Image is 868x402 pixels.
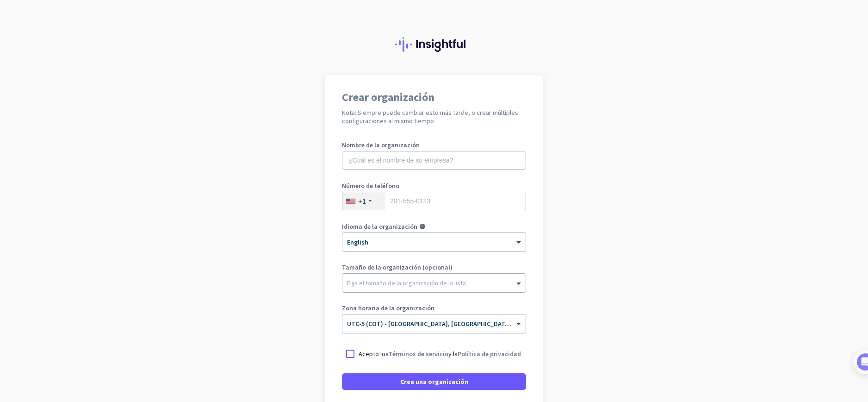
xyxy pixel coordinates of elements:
[342,108,526,125] h2: Nota: Siempre puede cambiar esto más tarde, o crear múltiples configuraciones al mismo tiempo
[342,305,526,311] label: Zona horaria de la organización
[342,264,526,270] label: Tamaño de la organización (opcional)
[342,92,526,103] h1: Crear organización
[395,37,473,52] img: Insightful
[342,373,526,390] button: Crea una organización
[342,192,526,210] input: 201-555-0123
[419,223,426,230] i: help
[342,182,526,189] label: Número de teléfono
[342,142,526,148] label: Nombre de la organización
[358,196,366,206] div: +1
[389,350,448,358] a: Términos de servicio
[342,223,417,230] label: Idioma de la organización
[359,349,521,358] p: Acepto los y la
[458,350,521,358] a: Política de privacidad
[342,151,526,170] input: ¿Cuál es el nombre de su empresa?
[400,377,468,386] span: Crea una organización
